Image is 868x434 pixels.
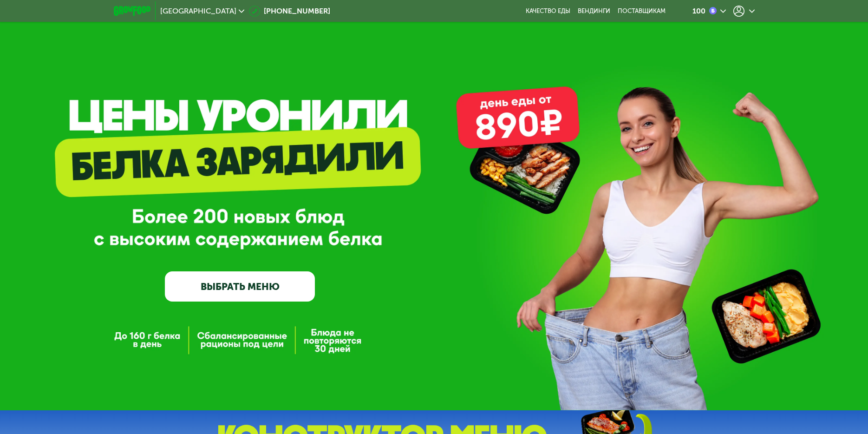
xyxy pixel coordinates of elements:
div: поставщикам [618,7,666,15]
a: Качество еды [526,7,570,15]
a: [PHONE_NUMBER] [249,6,330,17]
a: Вендинги [578,7,610,15]
a: ВЫБРАТЬ МЕНЮ [165,271,315,302]
span: [GEOGRAPHIC_DATA] [160,7,236,15]
div: 100 [692,7,705,15]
